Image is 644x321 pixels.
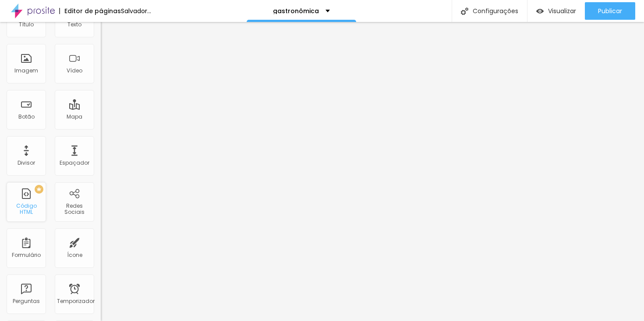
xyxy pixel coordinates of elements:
[19,21,34,28] font: Título
[527,2,585,20] button: Visualizar
[60,159,89,166] font: Espaçador
[548,7,576,15] font: Visualizar
[67,67,82,74] font: Vídeo
[67,251,82,259] font: Ícone
[67,113,82,120] font: Mapa
[473,7,518,15] font: Configurações
[101,22,644,321] iframe: Editor
[18,113,35,120] font: Botão
[57,297,95,305] font: Temporizador
[585,2,635,20] button: Publicar
[461,7,468,15] img: Ícone
[536,7,544,15] img: view-1.svg
[121,7,151,15] font: Salvador...
[16,202,37,216] font: Código HTML
[12,251,41,259] font: Formulário
[598,7,622,15] font: Publicar
[18,159,35,166] font: Divisor
[67,21,81,28] font: Texto
[64,202,85,216] font: Redes Sociais
[13,297,40,305] font: Perguntas
[273,7,319,15] font: gastronômica
[64,7,121,15] font: Editor de páginas
[14,67,38,74] font: Imagem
